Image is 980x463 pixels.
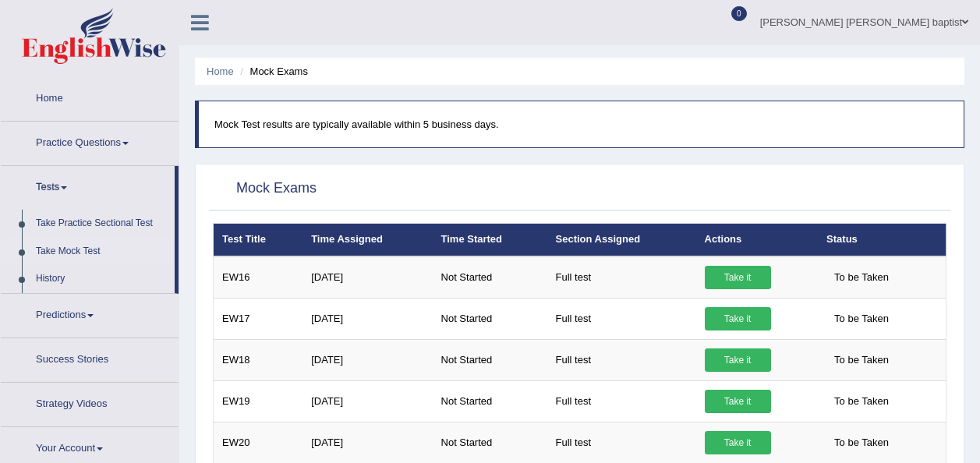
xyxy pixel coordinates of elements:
td: EW20 [214,422,303,463]
td: [DATE] [302,298,432,339]
th: Section Assigned [547,224,696,256]
td: Not Started [433,298,547,339]
p: Mock Test results are typically available within 5 business days. [214,117,948,132]
td: [DATE] [302,339,432,380]
td: [DATE] [302,256,432,299]
a: Home [1,77,179,116]
span: To be Taken [826,348,897,372]
a: Take it [705,348,771,372]
a: Take Practice Sectional Test [29,210,175,238]
td: Not Started [433,339,547,380]
td: Not Started [433,256,547,299]
th: Time Assigned [302,224,432,256]
a: Tests [1,166,175,205]
a: Practice Questions [1,122,179,161]
td: Full test [547,256,696,299]
li: Mock Exams [236,64,308,79]
td: EW17 [214,298,303,339]
td: Full test [547,422,696,463]
a: History [29,265,175,293]
span: To be Taken [826,307,897,330]
a: Take it [705,431,771,454]
a: Predictions [1,294,179,333]
th: Test Title [214,224,303,256]
a: Success Stories [1,338,179,377]
td: Full test [547,339,696,380]
th: Time Started [433,224,547,256]
a: Take it [705,390,771,413]
span: 0 [731,6,747,21]
span: To be Taken [826,390,897,413]
a: Strategy Videos [1,383,179,422]
td: [DATE] [302,422,432,463]
td: Full test [547,298,696,339]
span: To be Taken [826,266,897,289]
td: EW16 [214,256,303,299]
th: Actions [696,224,819,256]
td: Not Started [433,380,547,422]
a: Take Mock Test [29,238,175,266]
td: [DATE] [302,380,432,422]
a: Take it [705,307,771,330]
span: To be Taken [826,431,897,454]
a: Take it [705,266,771,289]
th: Status [818,224,946,256]
td: EW18 [214,339,303,380]
td: Full test [547,380,696,422]
h2: Mock Exams [213,177,317,200]
td: EW19 [214,380,303,422]
td: Not Started [433,422,547,463]
a: Home [207,65,234,77]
